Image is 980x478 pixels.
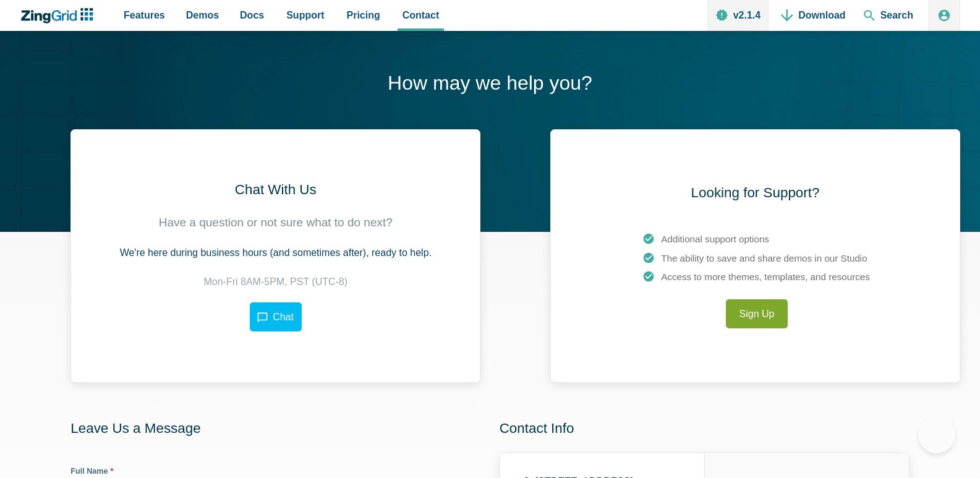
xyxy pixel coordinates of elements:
label: Full Name [70,466,398,477]
span: Access to more themes, templates, and resources [661,271,870,282]
span: Support [286,7,324,23]
p: We're here during business hours (and sometimes after), ready to help. [120,244,432,261]
span: Pricing [347,7,380,23]
span: Demos [186,7,219,23]
span: Features [124,7,165,23]
a: ZingChart Logo. Click to return to the homepage [20,8,100,23]
h2: Chat With Us [235,181,317,198]
iframe: Toggle Customer Support [918,416,955,453]
span: Docs [240,7,264,23]
span: Contact [403,7,440,23]
span: Additional support options [661,234,769,244]
p: Have a question or not sure what to do next? [159,214,393,232]
span: The ability to save and share demos in our Studio [661,253,867,263]
p: Mon-Fri 8AM-5PM, PST (UTC-8) [203,273,347,290]
h1: How may we help you? [20,70,960,98]
h2: Leave Us a Message [70,419,480,437]
h2: Contact Info [500,419,960,437]
a: Sign Up [726,299,788,328]
h2: Looking for Support? [691,184,820,202]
